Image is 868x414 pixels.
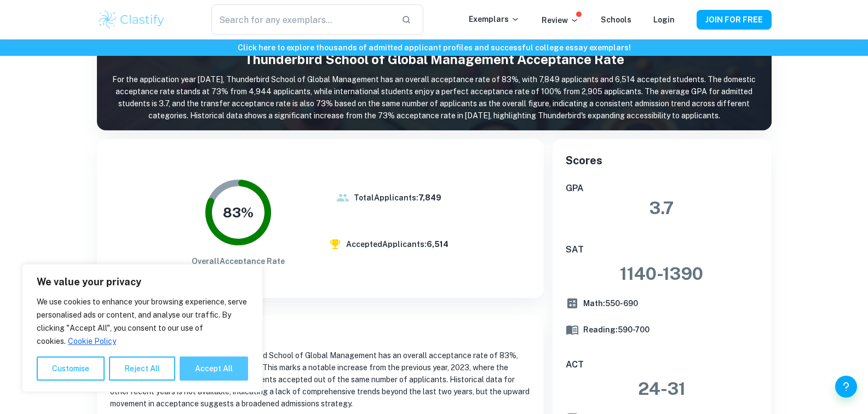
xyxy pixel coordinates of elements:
h3: 3.7 [566,195,758,221]
input: Search for any exemplars... [211,4,392,35]
a: Schools [601,15,631,24]
b: 7,849 [418,193,441,202]
button: Customise [37,357,105,381]
p: We use cookies to enhance your browsing experience, serve personalised ads or content, and analys... [37,295,248,348]
h1: Thunderbird School of Global Management Acceptance Rate [97,49,772,69]
p: We value your privacy [37,275,248,289]
p: For the application year [DATE], Thunderbird School of Global Management has an overall acceptanc... [110,349,531,410]
h3: 24 - 31 [566,376,758,402]
button: JOIN FOR FREE [697,10,772,30]
b: 6,514 [427,240,449,249]
h6: GPA [566,182,758,195]
p: Review [542,14,579,26]
div: We value your privacy [22,264,263,392]
h6: Overall Acceptance Rate [192,255,285,267]
h6: ACT [566,358,758,371]
h5: Scores [566,152,758,169]
h6: Math: 550 - 690 [583,297,638,309]
p: Exemplars [469,13,520,25]
button: Help and Feedback [835,376,857,398]
a: Login [653,15,675,24]
h6: Click here to explore thousands of admitted applicant profiles and successful college essay exemp... [2,42,866,54]
h6: Reading: 590 - 700 [583,324,649,336]
p: For the application year [DATE], Thunderbird School of Global Management has an overall acceptanc... [97,73,772,122]
h6: SAT [566,243,758,256]
h3: 1140 - 1390 [566,261,758,287]
button: Reject All [109,357,175,381]
tspan: 83% [223,204,254,221]
img: Clastify logo [97,9,166,31]
h6: Accepted Applicants: [346,238,449,250]
h6: Total Applicants: [354,192,441,204]
a: Cookie Policy [67,336,117,346]
button: Accept All [180,357,248,381]
h5: Historical Acceptance Rates [110,329,531,345]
